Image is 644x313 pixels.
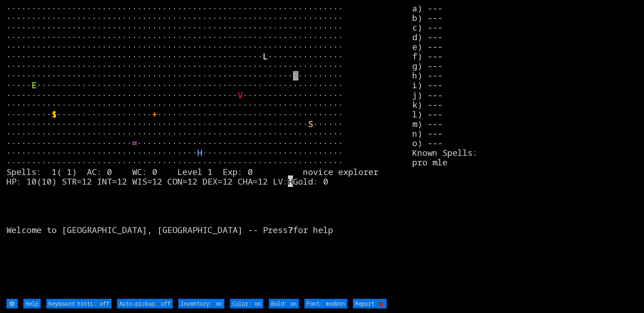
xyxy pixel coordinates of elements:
input: Inventory: on [178,299,224,308]
font: V [238,89,243,101]
larn: ··································································· ·····························... [6,3,412,297]
input: Font: modern [304,299,347,308]
input: Keyboard hints: off [46,299,112,308]
font: S [308,118,313,129]
input: Auto-pickup: off [117,299,173,308]
mark: H [288,175,293,187]
font: H [197,147,202,158]
input: ⚙️ [6,299,18,308]
font: E [32,79,37,90]
input: Bold: on [269,299,299,308]
font: + [152,108,157,120]
input: Help [23,299,41,308]
input: Report 🐞 [353,299,387,308]
font: = [132,137,137,149]
b: ? [288,224,293,235]
input: Color: on [230,299,263,308]
stats: a) --- b) --- c) --- d) --- e) --- f) --- g) --- h) --- i) --- j) --- k) --- l) --- m) --- n) ---... [412,3,638,297]
font: $ [52,108,57,120]
font: L [263,50,268,62]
